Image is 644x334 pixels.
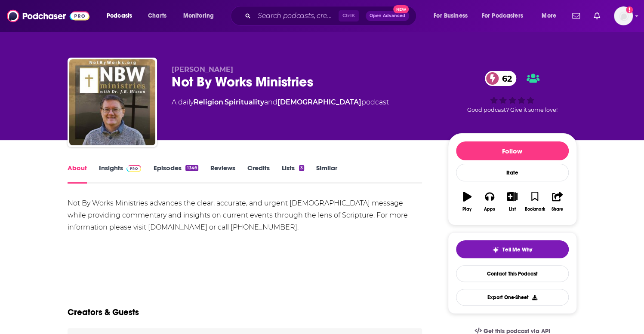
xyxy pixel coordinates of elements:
a: Credits [247,164,270,184]
button: Export One-Sheet [456,289,569,306]
div: Share [552,207,563,212]
span: Monitoring [183,10,214,22]
a: [DEMOGRAPHIC_DATA] [277,98,361,106]
button: Share [546,186,568,217]
a: Religion [194,98,223,106]
button: Show profile menu [614,6,633,25]
button: open menu [536,9,567,23]
a: Contact This Podcast [456,265,569,282]
a: Spirituality [225,98,264,106]
span: and [264,98,277,106]
span: For Business [434,10,468,22]
div: Rate [456,164,569,181]
a: Reviews [210,164,235,184]
a: Lists3 [282,164,304,184]
a: Episodes1346 [153,164,198,184]
a: Similar [316,164,337,184]
div: List [509,207,516,212]
span: 62 [493,71,516,86]
a: InsightsPodchaser Pro [99,164,142,184]
div: A daily podcast [172,97,389,107]
span: Podcasts [107,10,132,22]
div: Play [462,207,471,212]
button: open menu [428,9,478,23]
button: tell me why sparkleTell Me Why [456,240,569,258]
img: Not By Works Ministries [69,59,155,145]
button: List [501,186,523,217]
div: Search podcasts, credits, & more... [239,6,425,26]
h2: Creators & Guests [68,307,139,318]
div: 3 [299,165,304,171]
div: Bookmark [524,207,545,212]
span: Good podcast? Give it some love! [467,107,558,113]
span: New [393,5,409,13]
button: Open AdvancedNew [366,11,409,21]
div: 1346 [185,165,198,171]
span: Charts [148,10,166,22]
button: open menu [177,9,225,23]
span: Tell Me Why [502,246,532,253]
span: Open Advanced [370,14,405,18]
button: Follow [456,141,569,160]
a: About [68,164,87,184]
span: For Podcasters [482,10,523,22]
button: Apps [478,186,501,217]
a: Charts [142,9,172,23]
button: Bookmark [524,186,546,217]
svg: Add a profile image [626,6,633,13]
div: Not By Works Ministries advances the clear, accurate, and urgent [DEMOGRAPHIC_DATA] message while... [68,197,422,233]
button: open menu [101,9,143,23]
img: Podchaser - Follow, Share and Rate Podcasts [7,8,89,24]
span: Logged in as TinaPugh [614,6,633,25]
input: Search podcasts, credits, & more... [254,9,339,23]
button: open menu [476,9,536,23]
img: User Profile [614,6,633,25]
button: Play [456,186,478,217]
span: , [223,98,225,106]
span: More [542,10,556,22]
img: tell me why sparkle [492,246,499,253]
img: Podchaser Pro [126,165,142,172]
div: 62Good podcast? Give it some love! [448,65,577,119]
a: Show notifications dropdown [569,9,583,23]
span: Ctrl K [339,10,359,21]
a: 62 [485,71,516,86]
div: Apps [484,207,495,212]
a: Show notifications dropdown [590,9,604,23]
span: [PERSON_NAME] [172,65,233,74]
